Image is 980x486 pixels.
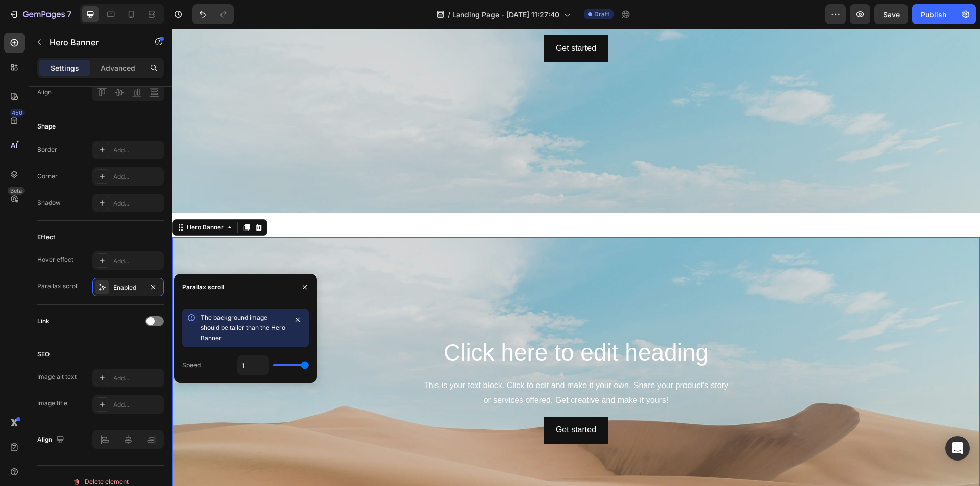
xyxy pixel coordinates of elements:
div: Get started [384,394,424,409]
div: Open Intercom Messenger [945,436,970,461]
div: Beta [8,187,24,195]
div: Hover effect [37,255,73,264]
span: Draft [594,10,609,19]
div: Add... [113,400,161,410]
div: Border [37,145,57,155]
span: / [448,9,450,20]
div: Image title [37,399,67,408]
button: Save [874,4,908,24]
button: Get started [372,388,436,415]
div: Add... [113,257,161,266]
div: Parallax scroll [182,283,224,292]
div: Enabled [113,283,143,292]
div: Corner [37,172,58,181]
div: Shape [37,122,56,131]
div: Add... [113,199,161,208]
div: Effect [37,233,55,242]
p: Advanced [101,63,135,73]
div: Speed [182,361,201,370]
div: Add... [113,146,161,155]
div: Add... [113,172,161,182]
span: The background image should be taller than the Hero Banner [201,314,285,342]
div: Link [37,317,50,326]
div: Image alt text [37,372,77,381]
iframe: To enrich screen reader interactions, please activate Accessibility in Grammarly extension settings [172,29,980,486]
p: Hero Banner [50,36,136,48]
div: Hero Banner [13,194,54,203]
span: Landing Page - [DATE] 11:27:40 [452,9,559,20]
div: Publish [921,9,946,20]
div: Align [37,433,66,447]
input: Auto [238,356,268,374]
span: Save [883,10,900,19]
div: SEO [37,350,50,359]
div: Shadow [37,198,61,208]
button: Publish [912,4,955,24]
div: 450 [10,109,24,117]
div: Undo/Redo [192,4,234,24]
button: 7 [4,4,76,24]
div: Parallax scroll [37,282,79,291]
p: Settings [51,63,79,73]
p: 7 [67,8,71,20]
div: Align [37,88,52,97]
div: Add... [113,374,161,383]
